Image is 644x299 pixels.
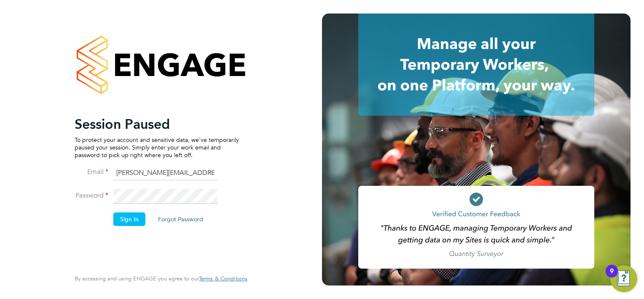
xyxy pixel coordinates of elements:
[199,275,247,282] a: Terms & Conditions
[199,275,247,282] span: Terms & Conditions
[610,265,637,292] button: Open Resource Center, 9 new notifications
[75,191,108,200] label: Password
[151,212,210,226] button: Forgot Password
[75,275,247,282] span: By accessing and using ENGAGE you agree to our
[610,271,614,282] div: 9
[75,136,239,159] p: To protect your account and sensitive data, we've temporarily paused your session. Simply enter y...
[113,212,145,226] button: Sign In
[75,168,108,177] label: Email
[75,116,239,133] h2: Session Paused
[113,166,217,181] input: Enter your work email...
